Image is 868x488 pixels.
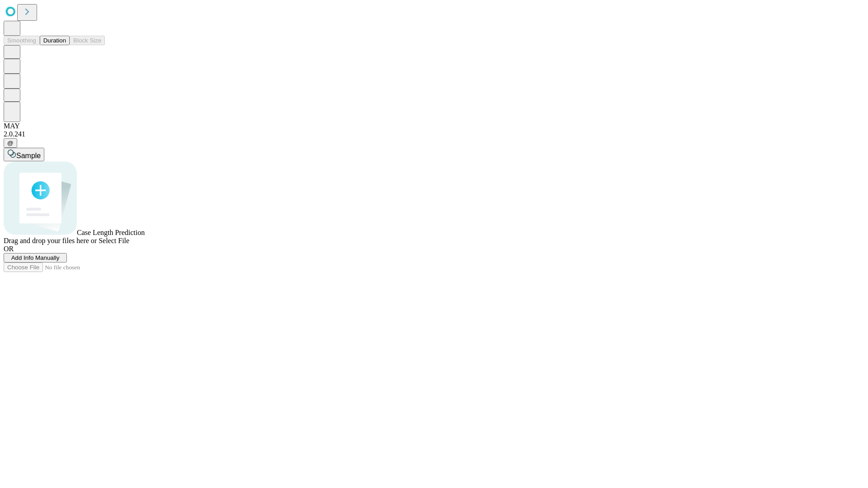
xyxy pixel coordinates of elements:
[11,254,60,261] span: Add Info Manually
[4,138,17,148] button: @
[4,36,40,45] button: Smoothing
[4,245,14,253] span: OR
[70,36,105,45] button: Block Size
[40,36,70,45] button: Duration
[4,148,44,161] button: Sample
[16,152,41,160] span: Sample
[7,140,14,146] span: @
[4,237,97,244] span: Drag and drop your files here or
[77,229,145,236] span: Case Length Prediction
[4,122,864,130] div: MAY
[99,237,129,244] span: Select File
[4,253,67,263] button: Add Info Manually
[4,130,864,138] div: 2.0.241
